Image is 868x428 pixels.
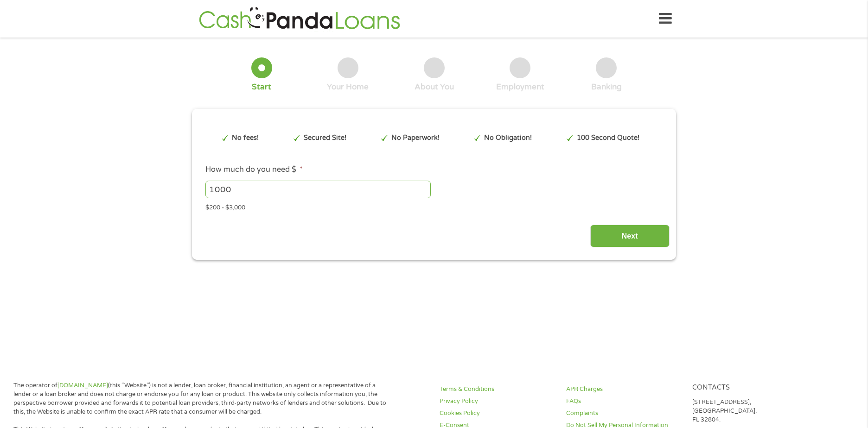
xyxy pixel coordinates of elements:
[304,133,346,143] p: Secured Site!
[252,82,271,92] div: Start
[196,6,403,32] img: GetLoanNow Logo
[415,82,454,92] div: About You
[577,133,639,143] p: 100 Second Quote!
[57,382,108,389] a: [DOMAIN_NAME]
[13,381,392,416] p: The operator of (this “Website”) is not a lender, loan broker, financial institution, an agent or...
[484,133,532,143] p: No Obligation!
[692,398,807,424] p: [STREET_ADDRESS], [GEOGRAPHIC_DATA], FL 32804.
[440,385,555,394] a: Terms & Conditions
[205,200,663,213] div: $200 - $3,000
[440,409,555,418] a: Cookies Policy
[496,82,544,92] div: Employment
[692,384,807,392] h4: Contacts
[327,82,369,92] div: Your Home
[566,385,681,394] a: APR Charges
[391,133,440,143] p: No Paperwork!
[590,225,670,247] input: Next
[232,133,259,143] p: No fees!
[440,397,555,406] a: Privacy Policy
[566,409,681,418] a: Complaints
[591,82,622,92] div: Banking
[205,165,303,175] label: How much do you need $
[566,397,681,406] a: FAQs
